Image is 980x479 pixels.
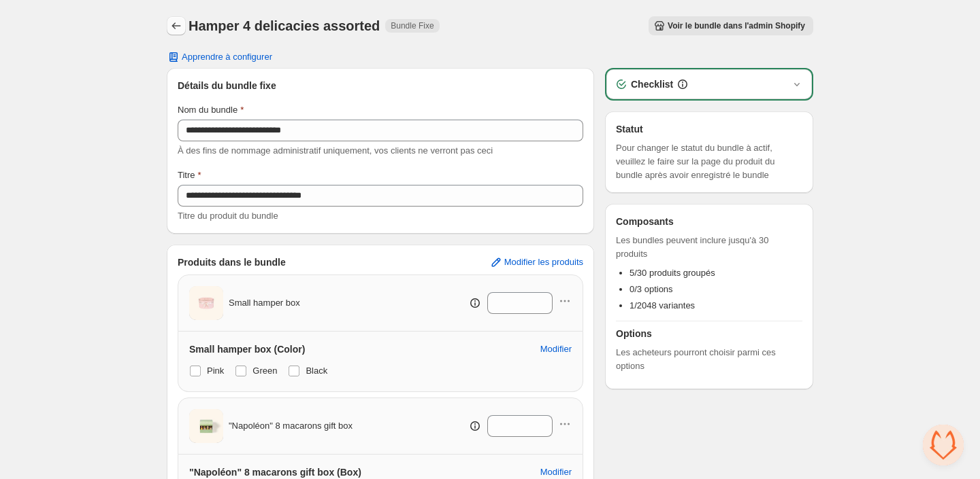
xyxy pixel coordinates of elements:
button: Modifier les produits [481,251,591,273]
span: 1/2048 variantes [630,300,695,311]
span: Pink [207,366,224,376]
span: Les bundles peuvent inclure jusqu'à 30 produits [616,234,802,261]
h3: Checklist [631,77,673,91]
h3: Small hamper box (Color) [189,342,305,356]
h3: Composants [616,215,674,228]
span: Apprendre à configurer [182,52,272,63]
span: Modifier [540,467,572,478]
span: Small hamper box [229,296,300,310]
h3: Statut [616,122,802,136]
span: Voir le bundle dans l'admin Shopify [668,20,805,31]
span: Pour changer le statut du bundle à actif, veuillez le faire sur la page du produit du bundle aprè... [616,141,802,182]
span: 0/3 options [630,284,673,294]
h3: "Napoléon" 8 macarons gift box (Box) [189,465,361,479]
label: Nom du bundle [178,103,244,117]
label: Titre [178,168,201,182]
span: À des fins de nommage administratif uniquement, vos clients ne verront pas ceci [178,145,493,156]
h3: Détails du bundle fixe [178,79,583,92]
span: 5/30 produits groupés [630,268,715,278]
button: Voir le bundle dans l'admin Shopify [649,16,813,35]
h1: Hamper 4 delicacies assorted [189,18,380,34]
img: Small hamper box [189,283,223,323]
span: Black [306,366,327,376]
div: Open chat [923,425,964,465]
img: "Napoléon" 8 macarons gift box [189,406,223,446]
span: Les acheteurs pourront choisir parmi ces options [616,346,802,373]
span: Modifier [540,344,572,355]
button: Back [167,16,186,35]
span: Bundle Fixe [391,20,434,31]
span: Green [252,366,277,376]
button: Modifier [532,338,580,360]
h3: Produits dans le bundle [178,255,286,269]
button: Apprendre à configurer [159,48,280,67]
span: Modifier les produits [504,257,583,268]
span: "Napoléon" 8 macarons gift box [229,419,353,433]
h3: Options [616,327,802,340]
span: Titre du produit du bundle [178,211,278,221]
